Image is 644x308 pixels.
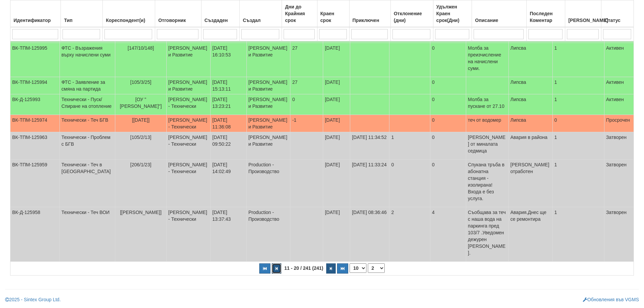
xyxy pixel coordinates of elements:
td: [DATE] 13:23:21 [211,94,247,115]
td: [DATE] 11:33:24 [350,160,389,207]
div: Отклонение (дни) [392,9,431,25]
td: [DATE] 11:34:52 [350,132,389,160]
span: Липсва [510,117,526,123]
td: 1 [552,43,604,77]
td: [DATE] [323,207,350,262]
td: 4 [430,207,466,262]
p: Молба за преизчисление на начислени суми. [468,45,507,72]
td: 0 [389,160,430,207]
td: [PERSON_NAME] и Развитие [246,77,290,94]
td: Технически - Теч в [GEOGRAPHIC_DATA] [59,160,115,207]
p: теч от водомер [468,117,507,123]
span: 0 [292,97,295,102]
div: [PERSON_NAME] [567,16,599,25]
th: Отговорник: No sort applied, activate to apply an ascending sort [155,0,201,27]
td: Production - Производство [246,207,290,262]
td: [DATE] 15:13:11 [211,77,247,94]
td: Технически - Теч БГВ [59,115,115,132]
td: [DATE] 11:36:08 [211,115,247,132]
th: Отклонение (дни): No sort applied, activate to apply an ascending sort [390,0,433,27]
td: Затворен [604,132,634,160]
td: [PERSON_NAME] - Технически [166,94,210,115]
td: 0 [430,43,466,77]
td: 0 [552,115,604,132]
td: [DATE] 13:37:43 [211,207,247,262]
td: [DATE] [323,43,350,77]
p: Молба за пускане от 27.10 [468,96,507,110]
td: [DATE] [323,115,350,132]
button: Следваща страница [326,263,336,274]
td: 0 [430,115,466,132]
td: [DATE] [323,94,350,115]
td: Затворен [604,160,634,207]
td: 1 [552,94,604,115]
td: [DATE] 14:02:49 [211,160,247,207]
td: [PERSON_NAME] и Развитие [246,132,290,160]
td: [PERSON_NAME] - Технически [166,160,210,207]
th: Идентификатор: No sort applied, activate to apply an ascending sort [10,0,61,27]
span: 27 [292,45,297,51]
th: Тип: No sort applied, activate to apply an ascending sort [61,0,103,27]
span: Липсва [510,97,526,102]
td: [DATE] 08:36:46 [350,207,389,262]
td: ВК-ТПМ-125963 [10,132,60,160]
td: ВК-ТПМ-125974 [10,115,60,132]
th: Удължен Краен срок(Дни): No sort applied, activate to apply an ascending sort [433,0,472,27]
div: Описание [474,16,525,25]
td: Технически - Пуск/Спиране на отопление [59,94,115,115]
div: Тип [63,16,101,25]
th: Приключен: No sort applied, activate to apply an ascending sort [349,0,390,27]
td: [PERSON_NAME] и Развитие [246,43,290,77]
div: Идентификатор [12,16,59,25]
span: 27 [292,79,297,85]
td: [DATE] 09:50:22 [211,132,247,160]
th: Последен Коментар: No sort applied, activate to apply an ascending sort [526,0,565,27]
select: Брой редове на страница [350,263,366,273]
span: [ОУ "[PERSON_NAME]"] [120,97,162,109]
span: [PERSON_NAME] отработен [510,162,549,174]
a: 2025 - Sintex Group Ltd. [5,297,61,302]
div: Дни до Крайния срок [284,2,315,25]
span: [206/1/23] [130,162,151,167]
th: Брой Файлове: No sort applied, activate to apply an ascending sort [565,0,601,27]
span: [[DATE]] [132,117,150,123]
th: Създал: No sort applied, activate to apply an ascending sort [240,0,282,27]
td: [DATE] [323,160,350,207]
div: Кореспондент(и) [104,16,153,25]
div: Статус [603,16,632,25]
td: [PERSON_NAME] и Развитие [246,115,290,132]
td: Технически - Проблем с БГВ [59,132,115,160]
td: [DATE] [323,132,350,160]
td: ФТС - Възражения върху начислени суми [59,43,115,77]
td: ВК-Д-125993 [10,94,60,115]
td: [PERSON_NAME] и Развитие [246,94,290,115]
div: Приключен [351,16,389,25]
button: Последна страница [337,263,348,274]
span: 11 - 20 / 241 (241) [283,265,325,271]
span: Липсва [510,79,526,85]
td: Активен [604,43,634,77]
td: ВК-Д-125958 [10,207,60,262]
td: Просрочен [604,115,634,132]
td: 1 [552,132,604,160]
p: Спукана тръба в абонатна станция - изолирана! Входа е без услуга. [468,161,507,202]
div: Краен срок [319,9,348,25]
select: Страница номер [368,263,385,273]
span: Авария в района [510,135,548,140]
td: 0 [430,77,466,94]
td: 2 [389,207,430,262]
div: Отговорник [157,16,199,25]
td: ВК-ТПМ-125994 [10,77,60,94]
td: [PERSON_NAME] - Технически [166,132,210,160]
td: 1 [552,160,604,207]
td: [PERSON_NAME] - Технически [166,115,210,132]
td: 0 [430,94,466,115]
a: Обновления във VGMS [583,297,639,302]
td: 1 [389,132,430,160]
td: Активен [604,94,634,115]
td: Технически - Теч ВОИ [59,207,115,262]
td: Активен [604,77,634,94]
td: ФТС - Заявление за смяна на партида [59,77,115,94]
th: Описание: No sort applied, activate to apply an ascending sort [472,0,527,27]
span: [105/3/25] [130,79,151,85]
